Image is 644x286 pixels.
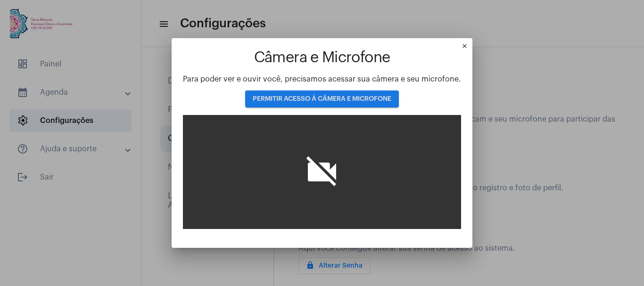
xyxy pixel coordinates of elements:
span: Para poder ver e ouvir você, precisamos acessar sua câmera e seu microfone. [183,75,461,83]
h1: Câmera e Microfone [183,49,461,66]
i: videocam_off [303,153,341,191]
button: PERMITIR ACESSO À CÂMERA E MICROFONE [245,90,399,107]
mat-icon: close [461,42,472,54]
span: PERMITIR ACESSO À CÂMERA E MICROFONE [253,96,391,102]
